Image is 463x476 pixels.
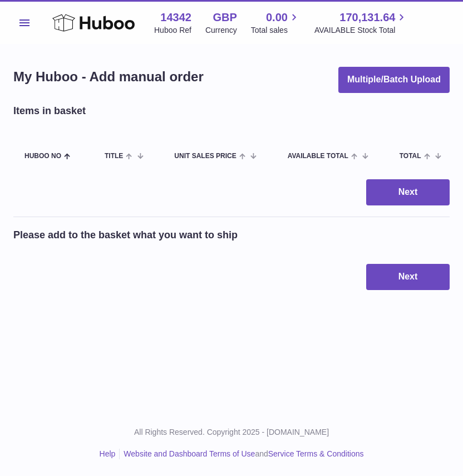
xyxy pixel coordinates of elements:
[160,10,191,25] strong: 14342
[13,228,238,242] h2: Please add to the basket what you want to ship
[13,68,204,86] h1: My Huboo - Add manual order
[120,449,363,459] li: and
[205,25,237,36] div: Currency
[400,153,421,160] span: Total
[154,25,191,36] div: Huboo Ref
[24,153,61,160] span: Huboo no
[251,25,301,36] span: Total sales
[174,153,236,160] span: Unit Sales Price
[366,179,450,205] button: Next
[251,10,301,36] a: 0.00 Total sales
[314,10,408,36] a: 170,131.64 AVAILABLE Stock Total
[266,10,288,25] span: 0.00
[213,10,237,25] strong: GBP
[288,153,348,160] span: AVAILABLE Total
[13,104,86,117] h2: Items in basket
[100,449,116,458] a: Help
[268,449,364,458] a: Service Terms & Conditions
[314,25,408,36] span: AVAILABLE Stock Total
[338,67,450,93] button: Multiple/Batch Upload
[9,427,454,438] p: All Rights Reserved. Copyright 2025 - [DOMAIN_NAME]
[366,264,450,290] button: Next
[124,449,255,458] a: Website and Dashboard Terms of Use
[105,153,123,160] span: Title
[339,10,395,25] span: 170,131.64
